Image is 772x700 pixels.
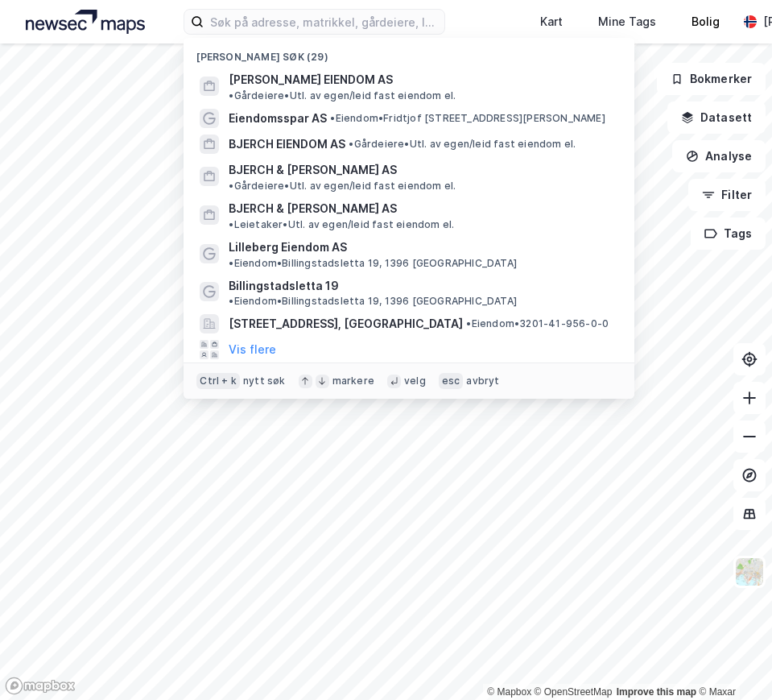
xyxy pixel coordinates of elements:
span: Gårdeiere • Utl. av egen/leid fast eiendom el. [229,89,456,102]
span: • [349,138,353,150]
span: BJERCH EIENDOM AS [229,135,345,154]
span: Lilleberg Eiendom AS [229,238,347,257]
div: markere [332,375,374,387]
span: BJERCH & [PERSON_NAME] AS [229,160,397,180]
div: nytt søk [243,375,286,387]
a: Mapbox homepage [5,677,76,695]
span: Eiendom • Fridtjof [STREET_ADDRESS][PERSON_NAME] [330,112,605,125]
span: • [330,112,335,124]
span: Eiendomsspar AS [229,109,327,128]
span: [PERSON_NAME] EIENDOM AS [229,70,393,89]
div: [PERSON_NAME] søk (29) [184,38,634,67]
span: Eiendom • 3201-41-956-0-0 [466,317,609,330]
span: • [229,89,233,101]
div: avbryt [466,375,499,387]
div: Kart [540,12,563,31]
a: Mapbox [487,686,531,698]
div: Bolig [691,12,720,31]
div: esc [439,373,464,389]
button: Analyse [672,140,766,172]
input: Søk på adresse, matrikkel, gårdeiere, leietakere eller personer [204,10,444,34]
div: Kontrollprogram for chat [691,623,772,700]
span: Eiendom • Billingstadsletta 19, 1396 [GEOGRAPHIC_DATA] [229,295,517,308]
div: Ctrl + k [196,373,240,389]
span: • [229,257,233,269]
span: Gårdeiere • Utl. av egen/leid fast eiendom el. [229,180,456,193]
img: Z [734,557,765,587]
button: Vis flere [229,340,276,359]
span: Billingstadsletta 19 [229,276,339,296]
span: • [229,295,233,307]
span: BJERCH & [PERSON_NAME] AS [229,199,397,218]
a: OpenStreetMap [535,686,613,698]
img: logo.a4113a55bc3d86da70a041830d287a7e.svg [26,10,145,34]
a: Improve this map [617,686,696,698]
div: velg [404,375,426,387]
span: • [229,218,233,230]
span: Eiendom • Billingstadsletta 19, 1396 [GEOGRAPHIC_DATA] [229,257,517,270]
button: Bokmerker [657,63,766,95]
span: [STREET_ADDRESS], [GEOGRAPHIC_DATA] [229,314,463,333]
button: Filter [688,179,766,211]
span: Gårdeiere • Utl. av egen/leid fast eiendom el. [349,138,576,151]
button: Tags [691,217,766,250]
div: Mine Tags [598,12,656,31]
button: Datasett [667,101,766,134]
span: Leietaker • Utl. av egen/leid fast eiendom el. [229,218,454,231]
span: • [229,180,233,192]
span: • [466,317,471,329]
iframe: Chat Widget [691,623,772,700]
